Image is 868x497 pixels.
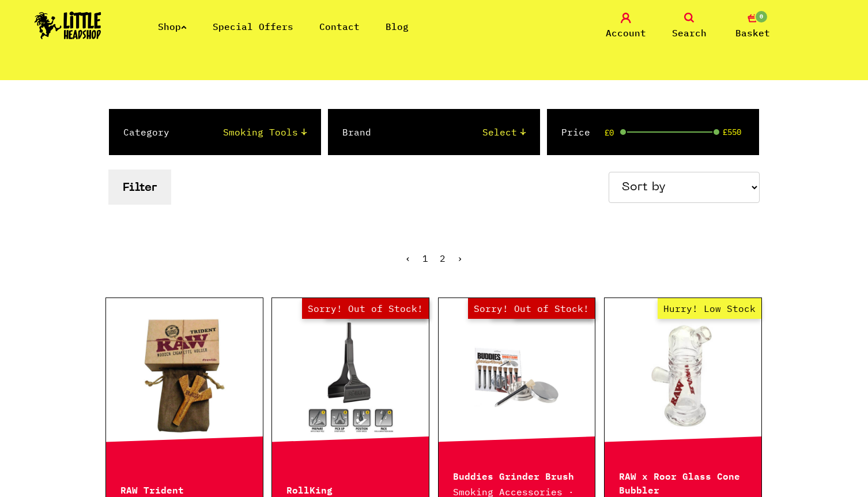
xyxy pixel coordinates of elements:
[723,127,741,137] span: £550
[213,21,293,32] a: Special Offers
[661,13,718,40] a: Search
[35,12,101,39] img: Little Head Shop Logo
[561,125,590,139] label: Price
[605,318,761,434] a: Hurry! Low Stock
[272,318,429,434] a: Out of Stock Hurry! Low Stock Sorry! Out of Stock!
[453,468,581,482] p: Buddies Grinder Brush
[672,26,707,40] span: Search
[457,253,463,264] span: ›
[439,318,595,434] a: Out of Stock Hurry! Low Stock Sorry! Out of Stock!
[319,21,360,32] a: Contact
[457,254,463,263] li: Next »
[754,10,768,24] span: 0
[422,253,428,264] a: 1
[302,298,429,319] span: Sorry! Out of Stock!
[158,21,187,32] a: Shop
[605,128,614,137] span: £0
[342,125,371,139] label: Brand
[386,21,409,32] a: Blog
[658,298,761,319] span: Hurry! Low Stock
[120,482,248,496] p: RAW Trident
[440,253,446,264] span: 2
[286,482,414,496] p: RollKing
[468,298,595,319] span: Sorry! Out of Stock!
[735,26,770,40] span: Basket
[123,125,169,139] label: Category
[619,468,747,496] p: RAW x Roor Glass Cone Bubbler
[405,253,411,264] a: « Previous
[724,13,782,40] a: 0 Basket
[108,170,171,205] button: Filter
[606,26,646,40] span: Account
